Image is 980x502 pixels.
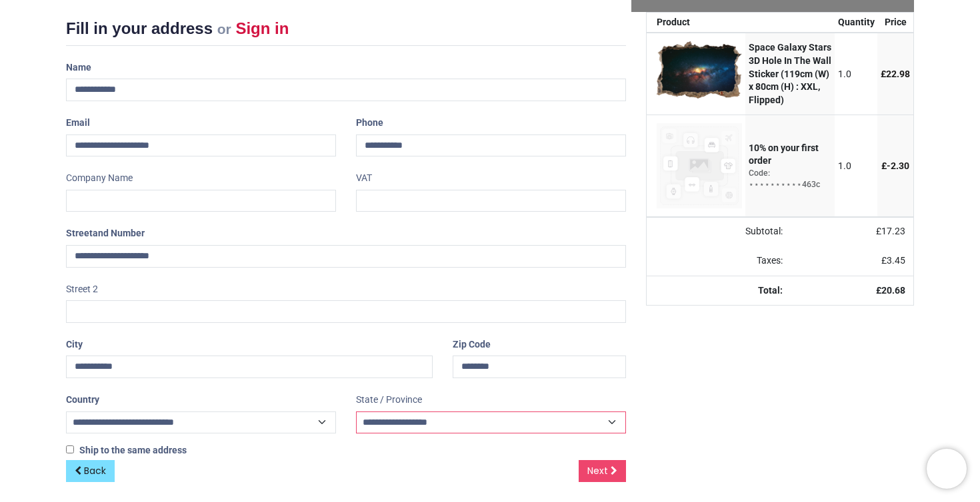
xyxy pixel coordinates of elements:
label: Street [66,222,145,245]
td: Taxes: [647,246,791,276]
strong: 10% on your first order [749,142,819,166]
span: and Number [93,228,145,238]
strong: £ [876,285,905,296]
strong: Space Galaxy Stars 3D Hole In The Wall Sticker (119cm (W) x 80cm (H) : XXL, Flipped) [749,42,831,105]
span: £ [881,160,909,171]
th: Price [877,13,913,33]
span: -﻿2.30 [887,160,909,171]
label: Zip Code [453,334,491,356]
label: Company Name [66,167,133,190]
a: Sign in [235,19,289,37]
label: City [66,334,83,356]
label: VAT [356,167,372,190]
td: Subtotal: [647,217,791,246]
img: 10% on your first order [657,123,742,208]
span: 17.23 [881,226,905,236]
th: Quantity [835,13,878,33]
span: 3.45 [887,255,905,266]
a: Next [579,460,626,483]
span: Next [587,464,608,477]
th: Product [647,13,745,33]
label: Phone [356,112,383,134]
span: Code: ⋆⋆⋆⋆⋆⋆⋆⋆⋆⋆463c [749,168,820,189]
strong: Total: [758,285,783,296]
div: 1.0 [838,68,875,81]
label: State / Province [356,389,422,411]
span: 20.68 [881,285,905,296]
span: 22.98 [886,69,910,79]
span: £ [881,69,910,79]
div: 1.0 [838,160,875,173]
a: Back [66,460,115,483]
label: Ship to the same address [66,444,187,457]
label: Street 2 [66,278,98,301]
input: Ship to the same address [66,445,74,453]
span: £ [876,226,905,236]
span: Back [84,464,106,477]
small: or [217,21,231,37]
span: £ [881,255,905,266]
iframe: Brevo live chat [927,449,967,489]
span: Fill in your address [66,19,213,37]
label: Country [66,389,99,411]
img: wDtdDo8v7rFpwAAAABJRU5ErkJggg== [657,41,742,98]
label: Name [66,57,91,79]
label: Email [66,112,90,134]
